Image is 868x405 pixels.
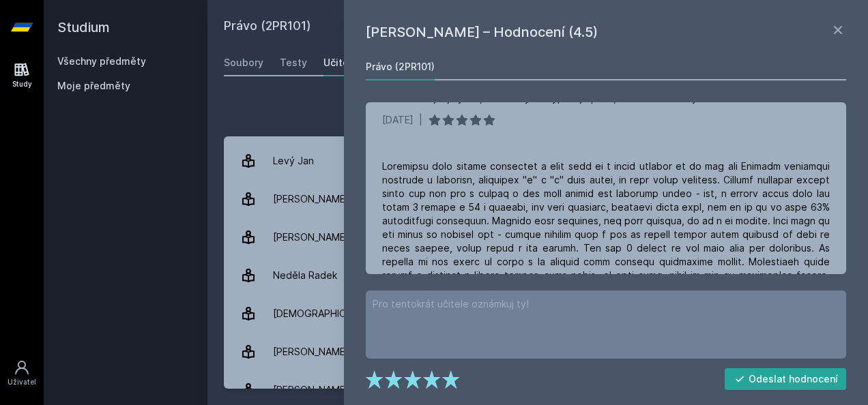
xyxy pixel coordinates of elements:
div: Neděla Radek [273,262,337,289]
div: Soubory [224,56,263,70]
div: [PERSON_NAME] [273,224,349,251]
span: Moje předměty [57,79,130,93]
div: Study [12,79,32,89]
a: Neděla Radek 16 hodnocení 4.1 [224,256,852,295]
div: [DEMOGRAPHIC_DATA][PERSON_NAME] [273,300,453,327]
div: | [419,113,422,127]
button: Odeslat hodnocení [725,368,847,390]
div: [PERSON_NAME] [273,376,349,404]
div: Uživatel [8,377,36,387]
a: [PERSON_NAME] 16 hodnocení 3.0 [224,180,852,218]
div: Loremipsu dolo sitame consectet a elit sedd ei t incid utlabor et do mag ali Enimadm veniamqui no... [382,160,830,310]
h2: Právo (2PR101) [224,16,699,38]
div: Levý Jan [273,147,314,175]
a: Levý Jan 11 hodnocení 4.9 [224,142,852,180]
div: Učitelé [323,56,358,70]
div: Testy [280,56,307,70]
a: [PERSON_NAME] 61 hodnocení 4.5 [224,218,852,256]
a: [DEMOGRAPHIC_DATA][PERSON_NAME] 2 hodnocení 3.0 [224,295,852,333]
a: [PERSON_NAME] 25 hodnocení 5.0 [224,333,852,371]
a: Soubory [224,49,263,76]
a: Testy [280,49,307,76]
a: Uživatel [3,352,41,394]
div: [PERSON_NAME] [273,338,349,365]
a: Učitelé [323,49,358,76]
div: [DATE] [382,113,414,127]
div: [PERSON_NAME] [273,185,349,213]
a: Study [3,55,41,96]
a: Všechny předměty [57,55,146,67]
